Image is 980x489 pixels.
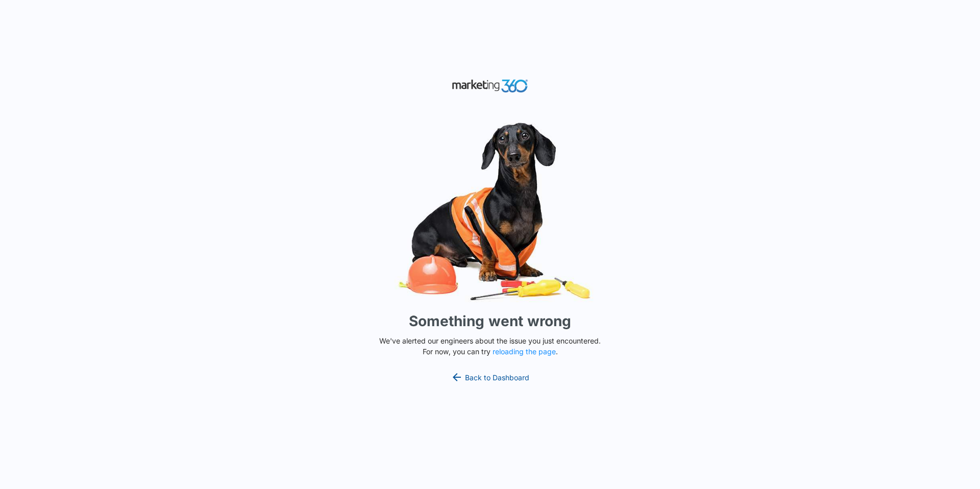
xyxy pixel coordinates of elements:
[493,348,556,356] button: reloading the page
[375,335,605,357] p: We've alerted our engineers about the issue you just encountered. For now, you can try .
[451,371,529,383] a: Back to Dashboard
[452,77,528,95] img: Marketing 360 Logo
[337,116,643,307] img: Sad Dog
[409,310,571,332] h1: Something went wrong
